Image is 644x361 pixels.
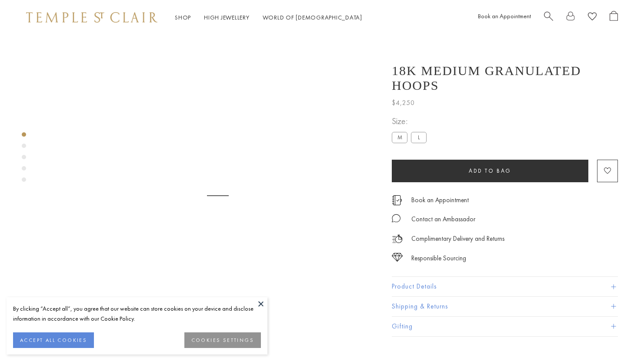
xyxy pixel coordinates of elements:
label: L [411,132,427,143]
img: icon_sourcing.svg [392,253,403,262]
a: Search [544,11,553,24]
div: Contact an Ambassador [411,214,475,225]
button: ACCEPT ALL COOKIES [13,332,94,348]
a: World of [DEMOGRAPHIC_DATA]World of [DEMOGRAPHIC_DATA] [263,13,362,21]
button: Add to bag [392,160,588,182]
div: By clicking “Accept all”, you agree that our website can store cookies on your device and disclos... [13,304,261,324]
a: Open Shopping Bag [610,11,618,24]
nav: Main navigation [175,12,362,23]
img: icon_delivery.svg [392,233,403,244]
a: View Wishlist [588,11,597,24]
img: icon_appointment.svg [392,195,402,205]
label: M [392,132,407,143]
a: Book an Appointment [411,195,469,205]
span: $4,250 [392,97,415,108]
a: ShopShop [175,13,191,21]
img: Temple St. Clair [26,12,157,23]
button: Product Details [392,277,618,296]
span: Add to bag [469,167,511,174]
span: Size: [392,114,430,128]
button: Shipping & Returns [392,297,618,316]
h1: 18K Medium Granulated Hoops [392,63,618,93]
a: High JewelleryHigh Jewellery [204,13,250,21]
img: MessageIcon-01_2.svg [392,214,400,223]
p: Complimentary Delivery and Returns [411,233,504,244]
button: Gifting [392,317,618,336]
div: Responsible Sourcing [411,253,466,264]
a: Book an Appointment [478,12,531,20]
button: COOKIES SETTINGS [184,332,261,348]
div: Product gallery navigation [22,130,26,189]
